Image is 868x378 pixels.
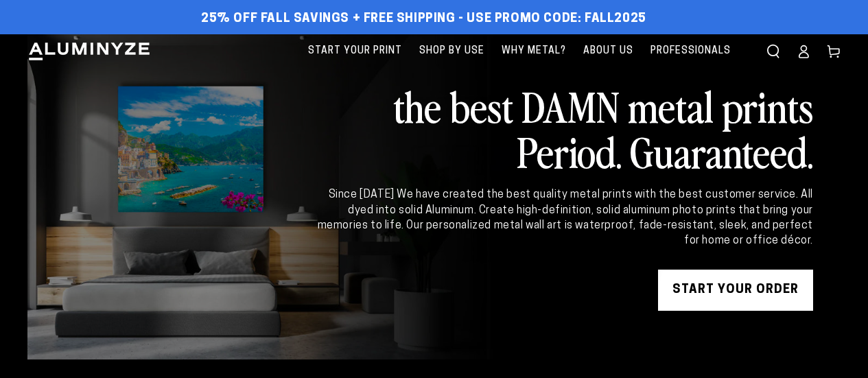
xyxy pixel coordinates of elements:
[315,83,813,174] h2: the best DAMN metal prints Period. Guaranteed.
[502,43,566,60] span: Why Metal?
[419,43,484,60] span: Shop By Use
[301,34,409,68] a: Start Your Print
[576,34,640,68] a: About Us
[758,36,788,67] summary: Search our site
[658,270,813,311] a: START YOUR Order
[650,43,731,60] span: Professionals
[644,34,738,68] a: Professionals
[495,34,573,68] a: Why Metal?
[315,187,813,249] div: Since [DATE] We have created the best quality metal prints with the best customer service. All dy...
[412,34,491,68] a: Shop By Use
[201,12,646,27] span: 25% off FALL Savings + Free Shipping - Use Promo Code: FALL2025
[27,41,151,62] img: Aluminyze
[308,43,402,60] span: Start Your Print
[583,43,633,60] span: About Us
